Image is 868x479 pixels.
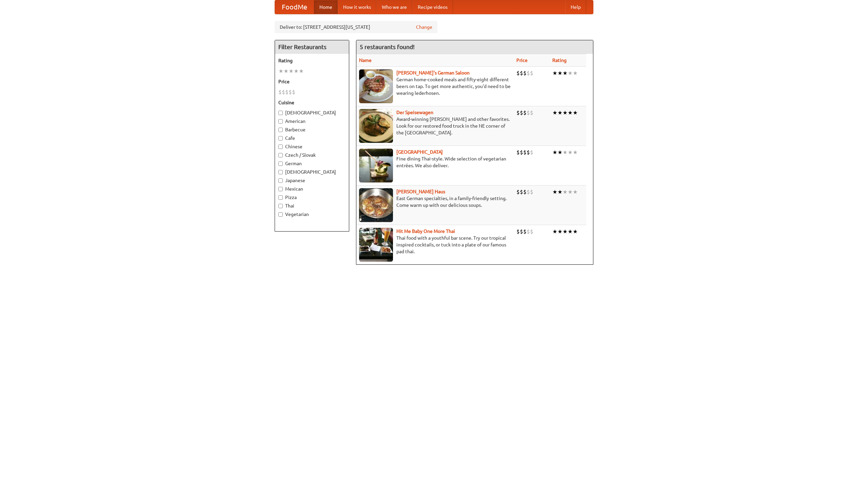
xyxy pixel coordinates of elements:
ng-pluralize: 5 restaurants found! [360,44,415,50]
img: speisewagen.jpg [359,109,393,143]
li: ★ [568,228,573,235]
li: $ [523,188,527,196]
li: $ [530,188,533,196]
a: [PERSON_NAME] Haus [396,189,445,194]
label: Mexican [278,186,346,192]
h5: Cuisine [278,99,346,106]
li: ★ [573,149,578,156]
li: ★ [552,149,557,156]
label: Cafe [278,135,346,141]
input: Mexican [278,187,283,191]
a: Help [565,0,586,14]
li: ★ [557,188,563,196]
li: $ [516,228,520,235]
label: [DEMOGRAPHIC_DATA] [278,109,346,116]
a: Change [416,24,432,30]
li: $ [530,69,533,77]
li: ★ [552,228,557,235]
label: German [278,160,346,167]
a: [GEOGRAPHIC_DATA] [396,149,443,155]
li: $ [278,88,282,96]
li: $ [527,69,530,77]
img: esthers.jpg [359,69,393,103]
input: Vegetarian [278,212,283,217]
img: kohlhaus.jpg [359,188,393,222]
h5: Rating [278,57,346,64]
li: $ [530,109,533,116]
li: ★ [573,188,578,196]
label: Thai [278,202,346,209]
a: Name [359,58,372,63]
li: ★ [568,109,573,116]
a: Rating [552,58,567,63]
div: Deliver to: [STREET_ADDRESS][US_STATE] [275,21,437,33]
li: $ [523,149,527,156]
label: Chinese [278,143,346,150]
li: ★ [568,188,573,196]
p: Fine dining Thai-style. Wide selection of vegetarian entrées. We also deliver. [359,155,511,169]
li: ★ [573,109,578,116]
label: Pizza [278,194,346,201]
li: $ [516,109,520,116]
li: ★ [557,69,563,77]
label: Barbecue [278,126,346,133]
li: $ [520,149,523,156]
li: ★ [552,188,557,196]
li: $ [527,228,530,235]
li: $ [520,69,523,77]
li: $ [520,109,523,116]
li: ★ [552,109,557,116]
p: Thai food with a youthful bar scene. Try our tropical inspired cocktails, or tuck into a plate of... [359,235,511,255]
li: ★ [299,67,304,75]
li: $ [523,69,527,77]
li: ★ [278,67,283,75]
p: German home-cooked meals and fifty-eight different beers on tap. To get more authentic, you'd nee... [359,76,511,96]
li: $ [530,228,533,235]
a: [PERSON_NAME]'s German Saloon [396,70,470,75]
input: Barbecue [278,128,283,132]
li: ★ [573,69,578,77]
img: babythai.jpg [359,228,393,262]
h5: Price [278,78,346,85]
li: $ [530,149,533,156]
li: ★ [573,228,578,235]
li: $ [292,88,295,96]
li: ★ [563,69,568,77]
label: Japanese [278,177,346,184]
input: Japanese [278,178,283,183]
li: $ [527,188,530,196]
label: Czech / Slovak [278,152,346,158]
a: Hit Me Baby One More Thai [396,228,455,234]
label: Vegetarian [278,211,346,218]
li: $ [285,88,289,96]
label: American [278,118,346,125]
p: East German specialties, in a family-friendly setting. Come warm up with our delicious soups. [359,195,511,209]
a: FoodMe [275,0,314,14]
li: ★ [557,228,563,235]
input: Chinese [278,145,283,149]
li: $ [282,88,285,96]
li: $ [520,228,523,235]
li: ★ [563,228,568,235]
img: satay.jpg [359,149,393,182]
a: Price [516,58,528,63]
a: Recipe videos [412,0,453,14]
input: [DEMOGRAPHIC_DATA] [278,111,283,115]
li: ★ [563,188,568,196]
li: $ [516,69,520,77]
a: Home [314,0,338,14]
a: Der Speisewagen [396,110,433,115]
li: ★ [289,67,294,75]
li: ★ [568,149,573,156]
a: Who we are [376,0,412,14]
li: ★ [557,149,563,156]
li: ★ [563,109,568,116]
li: $ [527,109,530,116]
li: $ [527,149,530,156]
li: ★ [294,67,299,75]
